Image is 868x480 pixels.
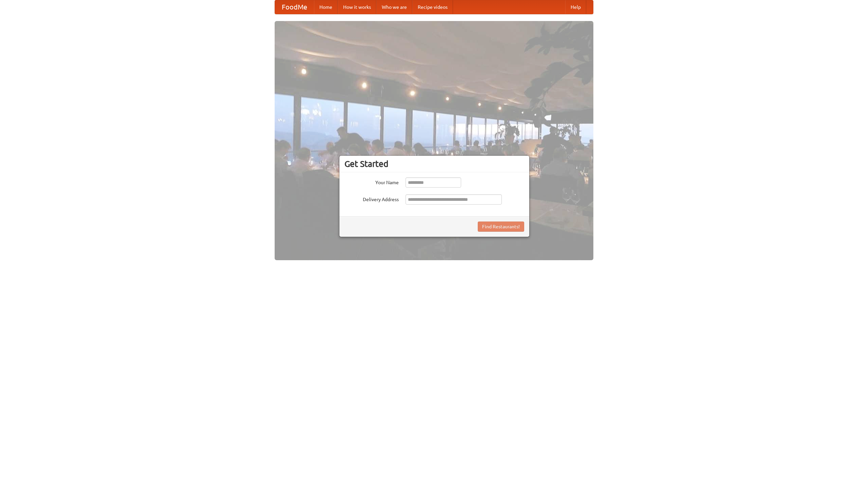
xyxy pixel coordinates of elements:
a: Home [314,0,338,14]
a: Help [565,0,586,14]
a: Recipe videos [412,0,453,14]
button: Find Restaurants! [478,222,524,232]
label: Your Name [344,177,399,186]
a: How it works [338,0,376,14]
label: Delivery Address [344,194,399,203]
h3: Get Started [344,159,524,169]
a: FoodMe [275,0,314,14]
a: Who we are [376,0,412,14]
